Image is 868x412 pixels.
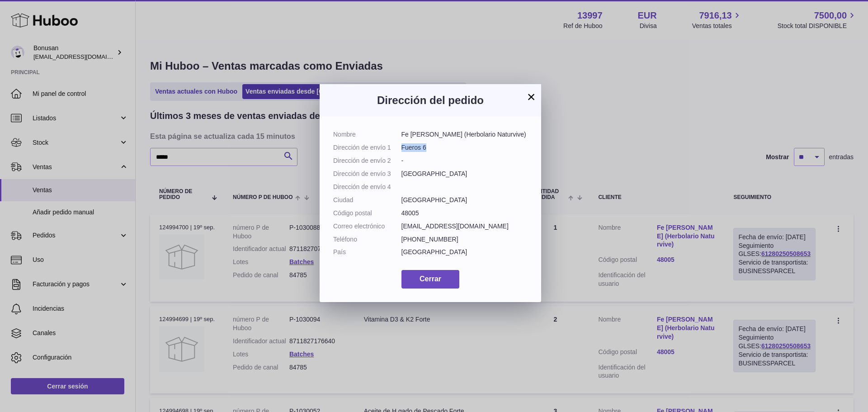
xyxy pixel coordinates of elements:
dd: [GEOGRAPHIC_DATA] [401,196,528,204]
dd: Fe [PERSON_NAME] (Herbolario Naturvive) [401,130,528,139]
dt: Ciudad [333,196,401,204]
dd: [PHONE_NUMBER] [401,235,528,244]
button: Cerrar [401,270,459,289]
dd: [EMAIL_ADDRESS][DOMAIN_NAME] [401,222,528,231]
dd: - [401,156,528,165]
span: Cerrar [420,275,441,283]
button: × [526,91,537,102]
dt: Nombre [333,130,401,139]
dt: Dirección de envío 1 [333,143,401,152]
dd: Fueros 6 [401,143,528,152]
dt: Dirección de envío 4 [333,183,401,191]
dt: Correo electrónico [333,222,401,231]
dd: [GEOGRAPHIC_DATA] [401,248,528,256]
dd: 48005 [401,209,528,218]
dt: Dirección de envío 2 [333,156,401,165]
dt: Código postal [333,209,401,218]
dd: [GEOGRAPHIC_DATA] [401,170,528,178]
dt: País [333,248,401,256]
dt: Teléfono [333,235,401,244]
h3: Dirección del pedido [333,93,528,108]
dt: Dirección de envío 3 [333,170,401,178]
